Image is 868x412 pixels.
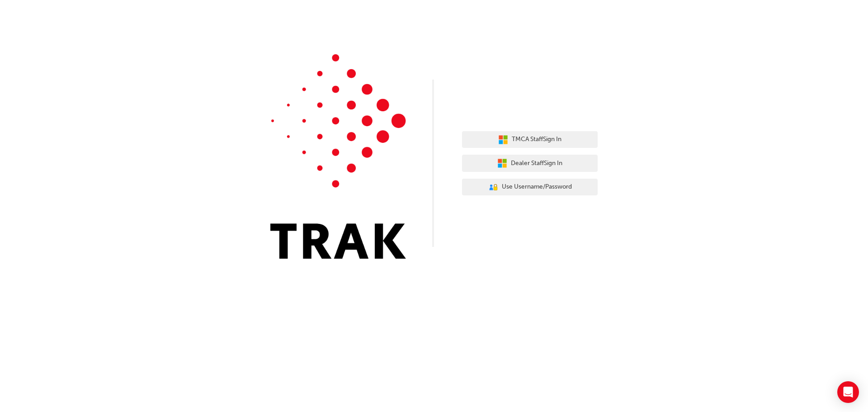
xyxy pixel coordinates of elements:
img: Trak [270,54,406,259]
span: Dealer Staff Sign In [511,158,562,169]
span: TMCA Staff Sign In [512,134,561,145]
button: Dealer StaffSign In [462,155,598,172]
button: Use Username/Password [462,179,598,196]
button: TMCA StaffSign In [462,131,598,148]
span: Use Username/Password [502,182,572,192]
div: Open Intercom Messenger [837,381,859,403]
